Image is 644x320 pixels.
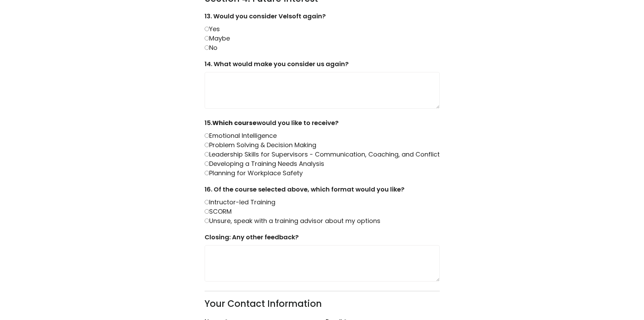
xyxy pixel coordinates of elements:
[205,298,440,310] h3: Your Contact Information
[205,169,303,177] label: Planning for Workplace Safety
[205,118,440,131] label: 15. would you like to receive?
[205,171,209,175] input: Planning for Workplace Safety
[205,150,440,159] label: Leadership Skills for Supervisors - Communication, Coaching, and Conflict
[205,200,209,204] input: Intructor-led Training
[205,232,440,245] label: Closing: Any other feedback?
[212,118,257,127] strong: Which course
[205,133,209,138] input: Emotional Intelligence
[205,219,209,223] input: Unsure, speak with a training advisor about my options
[205,207,232,216] label: SCORM
[205,131,277,140] label: Emotional Intelligence
[205,45,209,50] input: No
[205,185,440,197] label: 16. Of the course selected above, which format would you like?
[205,34,230,43] label: Maybe
[205,161,209,166] input: Developing a Training Needs Analysis
[205,11,440,24] label: 13. Would you consider Velsoft again?
[205,143,209,147] input: Problem Solving & Decision Making
[205,198,275,206] label: Intructor-led Training
[205,25,220,33] label: Yes
[205,59,440,72] label: 14. What would make you consider us again?
[205,216,380,225] label: Unsure, speak with a training advisor about my options
[205,152,209,157] input: Leadership Skills for Supervisors - Communication, Coaching, and Conflict
[205,36,209,41] input: Maybe
[205,159,324,168] label: Developing a Training Needs Analysis
[205,43,217,52] label: No
[205,209,209,214] input: SCORM
[205,141,316,149] label: Problem Solving & Decision Making
[205,27,209,31] input: Yes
